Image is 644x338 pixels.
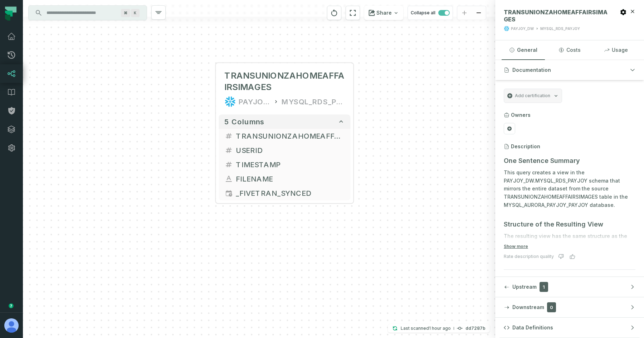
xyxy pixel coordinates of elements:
div: MYSQL_RDS_PAYJOY [282,96,345,107]
span: TRANSUNIONZAHOMEAFFAIRSIMAGES [224,70,345,93]
h3: Owners [511,111,531,119]
button: USERID [219,143,350,157]
span: TIMESTAMP [236,159,345,170]
span: TRANSUNIONZAHOMEAFFAIRSIMAGEID [236,130,345,141]
span: 0 [547,302,556,312]
span: Press ⌘ + K to focus the search bar [121,9,130,17]
span: string [224,174,233,183]
span: TRANSUNIONZAHOMEAFFAIRSIMAGES [504,9,610,23]
span: 1 [540,282,548,292]
span: Press ⌘ + K to focus the search bar [131,9,140,17]
h3: One Sentence Summary [504,156,635,166]
span: Documentation [512,66,551,74]
button: Usage [594,40,638,60]
h4: dd7287b [465,326,486,330]
button: Documentation [495,60,644,80]
button: TIMESTAMP [219,157,350,172]
button: Data Definitions [495,318,644,338]
span: Data Definitions [512,324,553,331]
span: FILENAME [236,173,345,184]
button: FILENAME [219,172,350,186]
span: USERID [236,145,345,155]
p: Last scanned [401,325,451,332]
h3: Description [511,143,540,150]
div: PAYJOY_DW [511,26,534,31]
relative-time: Sep 30, 2025, 4:30 PM GMT+3 [429,325,451,331]
button: General [502,40,545,60]
p: This query creates a view in the PAYJOY_DW.MYSQL_RDS_PAYJOY schema that mirrors the entire datase... [504,169,635,209]
h3: Structure of the Resulting View [504,219,635,229]
button: Share [364,6,403,20]
button: Show more [504,244,528,249]
span: 5 columns [224,117,264,126]
button: Downstream0 [495,297,644,317]
div: Rate description quality [504,254,554,259]
button: Last scanned[DATE] 4:30:51 PMdd7287b [388,324,490,333]
button: zoom out [472,6,486,20]
span: timestamp [224,189,233,197]
img: avatar of Aviel Bar-Yossef [4,318,19,333]
div: PAYJOY_DW [239,96,270,107]
span: Add certification [515,93,550,99]
span: decimal [224,146,233,154]
button: Collapse all [408,6,453,20]
button: Upstream1 [495,277,644,297]
button: _FIVETRAN_SYNCED [219,186,350,200]
span: Upstream [512,283,537,290]
div: Tooltip anchor [8,303,14,309]
span: Downstream [512,304,544,311]
span: decimal [224,131,233,140]
button: Costs [548,40,591,60]
span: decimal [224,160,233,169]
button: Add certification [504,89,562,103]
span: _FIVETRAN_SYNCED [236,188,345,198]
div: MYSQL_RDS_PAYJOY [540,26,580,31]
button: TRANSUNIONZAHOMEAFFAIRSIMAGEID [219,129,350,143]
